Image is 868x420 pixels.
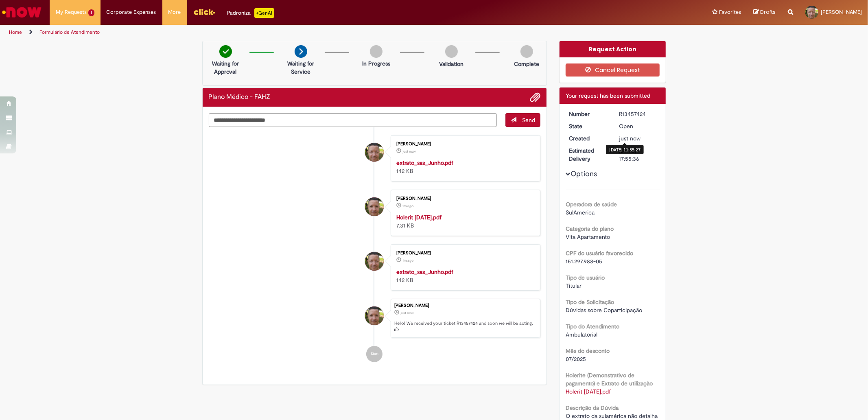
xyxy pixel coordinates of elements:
a: Drafts [753,9,776,16]
span: Dúvidas sobre Coparticipação [566,306,642,314]
button: Add attachments [530,92,540,103]
span: just now [402,149,415,154]
span: SulAmerica [566,209,595,216]
p: Complete [514,60,539,68]
div: Padroniza [227,8,274,18]
b: Categoria do plano [566,225,614,232]
ul: Ticket history [209,127,541,370]
dt: Estimated Delivery [563,147,613,163]
div: [PERSON_NAME] [394,303,536,308]
b: Descrição da Dúvida [566,404,619,411]
time: 28/08/2025 11:55:20 [402,149,415,154]
div: Flavio Mendes [365,143,384,162]
div: [PERSON_NAME] [396,251,532,256]
a: extrato_sas_Junho.pdf [396,268,453,276]
ul: Page breadcrumbs [6,25,573,40]
div: 28/08/2025 11:55:27 [619,134,657,142]
time: 28/08/2025 11:55:00 [402,258,413,263]
b: Tipo de Solicitação [566,298,614,306]
dt: State [563,122,613,130]
div: Request Action [560,41,666,57]
p: Validation [439,60,464,68]
div: [DATE] 11:55:27 [606,145,644,154]
h2: Plano Médico - FAHZ Ticket history [209,94,271,101]
b: Tipo do Atendimento [566,323,619,330]
span: [PERSON_NAME] [821,9,862,15]
span: More [168,8,181,16]
a: Home [9,29,22,35]
span: 07/2025 [566,355,586,363]
div: Flavio Mendes [365,252,384,271]
textarea: Type your message here... [209,113,497,127]
span: 151.297.988-05 [566,258,602,265]
img: img-circle-grey.png [520,45,533,58]
span: Send [522,116,535,124]
span: Your request has been submitted [566,92,650,99]
img: arrow-next.png [295,45,307,58]
a: extrato_sas_Junho.pdf [396,159,453,166]
div: 7.31 KB [396,213,532,230]
div: 142 KB [396,268,532,284]
div: [PERSON_NAME] [396,142,532,147]
span: Vita Apartamento [566,233,610,241]
dt: Number [563,110,613,118]
div: Open [619,122,657,130]
a: Holerit [DATE].pdf [396,214,442,221]
a: Formulário de Atendimento [39,29,100,35]
p: Waiting for Approval [206,59,245,76]
p: Waiting for Service [281,59,321,76]
b: Operadora de saúde [566,201,617,208]
div: R13457424 [619,110,657,118]
b: Tipo de usuário [566,274,605,281]
span: just now [400,311,413,315]
p: In Progress [362,59,390,68]
span: Titular [566,282,582,289]
span: 1m ago [402,258,413,263]
time: 28/08/2025 11:55:27 [400,311,413,315]
div: Flavio Mendes [365,197,384,216]
button: Cancel Request [566,63,660,77]
span: 1m ago [402,203,413,208]
img: img-circle-grey.png [370,45,383,58]
b: CPF do usuário favorecido [566,249,633,257]
img: check-circle-green.png [219,45,232,58]
span: My Requests [56,8,87,16]
span: just now [619,135,641,142]
span: Favorites [719,8,741,16]
img: img-circle-grey.png [445,45,458,58]
p: Hello! We received your ticket R13457424 and soon we will be acting. [394,320,536,333]
span: Corporate Expenses [107,8,156,16]
div: Flavio Mendes [365,306,384,325]
div: 142 KB [396,159,532,175]
span: 1 [88,9,94,16]
a: Download Holerit Julho 2025.pdf [566,388,611,395]
img: ServiceNow [1,4,43,20]
span: Drafts [760,8,776,16]
li: Flavio Mendes [209,299,541,338]
dt: Created [563,134,613,142]
span: Ambulatorial [566,331,597,338]
b: Holerite (Demonstrativo de pagamento) e Extrato de utilização [566,372,653,387]
b: Mês do desconto [566,347,610,354]
div: [PERSON_NAME] [396,196,532,201]
img: click_logo_yellow_360x200.png [193,6,215,18]
button: Send [505,113,540,127]
p: +GenAi [254,8,274,18]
